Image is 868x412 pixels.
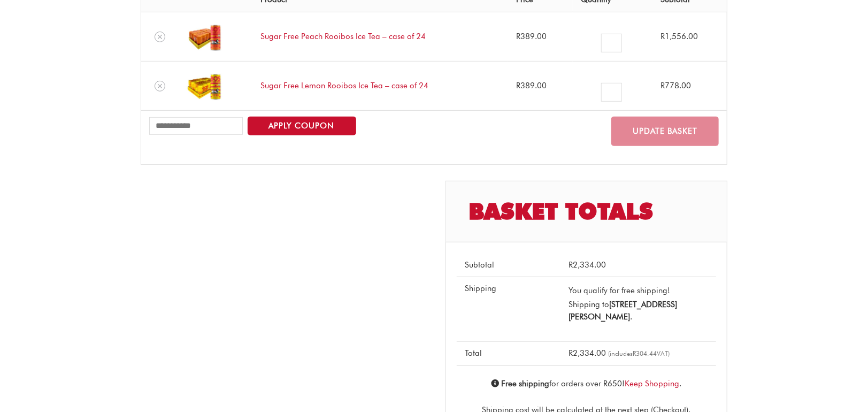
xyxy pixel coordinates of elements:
button: Apply coupon [248,117,356,135]
label: You qualify for free shipping! [569,286,670,295]
span: R [569,348,573,358]
a: Remove Sugar Free Lemon Rooibos Ice Tea - case of 24 from cart [155,81,165,91]
bdi: 389.00 [516,32,547,41]
p: Shipping to . [569,299,708,323]
span: R [516,32,520,41]
th: Subtotal [457,253,560,277]
img: Sugar Free Peach Rooibos Ice Tea - case of 24 [186,18,224,56]
a: Sugar Free Peach Rooibos Ice Tea – case of 24 [260,32,426,41]
input: Product quantity [601,83,622,102]
span: R [633,349,636,357]
span: 304.44 [633,349,657,357]
span: R [569,260,573,270]
bdi: 778.00 [660,81,691,90]
h2: Basket totals [446,181,727,242]
bdi: 389.00 [516,81,547,90]
bdi: 2,334.00 [569,260,606,270]
strong: Free shipping [502,379,550,388]
th: Shipping [457,277,560,341]
img: sugar free lemon rooibos ice tea [186,67,224,105]
span: R [660,32,665,41]
span: R [516,81,520,90]
button: Update basket [611,117,719,146]
a: Sugar Free Lemon Rooibos Ice Tea – case of 24 [260,81,428,90]
bdi: 1,556.00 [660,32,698,41]
p: for orders over R650! . [457,377,716,391]
input: Product quantity [601,34,622,52]
a: Keep Shopping [625,379,680,388]
small: (includes VAT) [608,349,670,357]
span: R [660,81,665,90]
a: Remove Sugar Free Peach Rooibos Ice Tea - case of 24 from cart [155,32,165,42]
th: Total [457,341,560,366]
bdi: 2,334.00 [569,348,606,358]
strong: [STREET_ADDRESS][PERSON_NAME] [569,300,677,322]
